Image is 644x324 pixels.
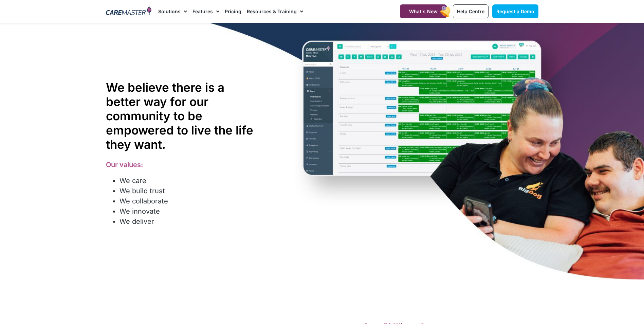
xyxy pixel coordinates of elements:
[106,161,262,169] h3: Our values:
[119,176,262,186] li: We care
[119,216,262,227] li: We deliver
[119,196,262,206] li: We collaborate
[457,8,484,14] span: Help Centre
[119,206,262,216] li: We innovate
[400,4,447,18] a: What's New
[409,8,438,14] span: What's New
[453,4,489,18] a: Help Centre
[492,4,538,18] a: Request a Demo
[106,80,262,151] h1: We believe there is a better way for our community to be empowered to live the life they want.
[119,186,262,196] li: We build trust
[496,8,534,14] span: Request a Demo
[106,6,152,17] img: CareMaster Logo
